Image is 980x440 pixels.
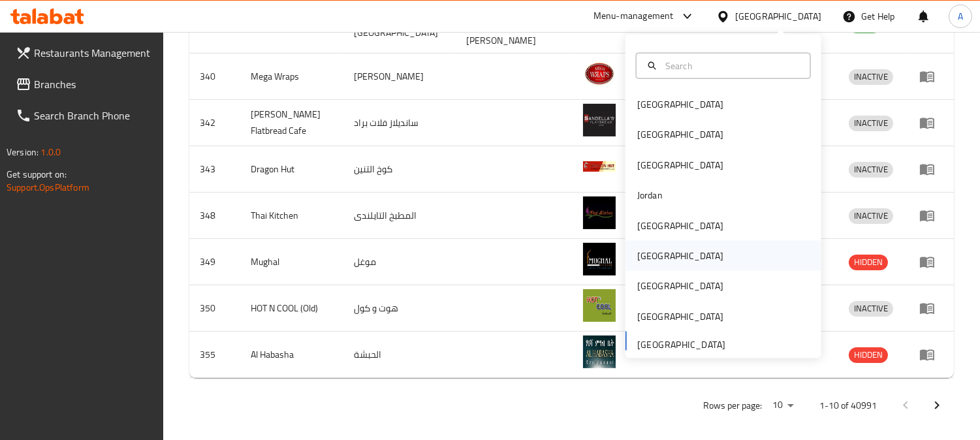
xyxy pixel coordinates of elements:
[40,144,61,161] span: 1.0.0
[34,76,153,92] span: Branches
[849,208,893,223] span: INACTIVE
[7,179,89,196] a: Support.OpsPlatform
[637,309,723,324] div: [GEOGRAPHIC_DATA]
[849,255,888,270] span: HIDDEN
[919,115,943,131] div: Menu
[849,69,893,84] span: INACTIVE
[7,166,67,183] span: Get support on:
[583,336,616,368] img: Al Habasha
[849,301,893,317] div: INACTIVE
[189,193,240,239] td: 348
[344,146,456,193] td: كوخ التنين
[919,254,943,270] div: Menu
[189,332,240,378] td: 355
[189,285,240,332] td: 350
[849,162,893,177] span: INACTIVE
[849,116,893,131] div: INACTIVE
[919,161,943,177] div: Menu
[240,332,343,378] td: Al Habasha
[344,285,456,332] td: هوت و كول
[344,100,456,146] td: سانديلاز فلات براد
[240,146,343,193] td: Dragon Hut
[583,150,616,183] img: Dragon Hut
[849,347,888,363] div: HIDDEN
[637,218,723,232] div: [GEOGRAPHIC_DATA]
[637,249,723,263] div: [GEOGRAPHIC_DATA]
[637,188,663,202] div: Jordan
[660,58,802,72] input: Search
[637,127,723,142] div: [GEOGRAPHIC_DATA]
[583,243,616,275] img: Mughal
[735,9,821,24] div: [GEOGRAPHIC_DATA]
[849,116,893,131] span: INACTIVE
[849,162,893,178] div: INACTIVE
[637,157,723,172] div: [GEOGRAPHIC_DATA]
[583,196,616,229] img: Thai Kitchen
[34,45,153,61] span: Restaurants Management
[189,239,240,285] td: 349
[344,239,456,285] td: موغل
[189,54,240,100] td: 340
[849,347,888,362] span: HIDDEN
[5,100,164,131] a: Search Branch Phone
[849,208,893,224] div: INACTIVE
[240,54,343,100] td: Mega Wraps
[919,208,943,223] div: Menu
[849,69,893,85] div: INACTIVE
[240,100,343,146] td: [PERSON_NAME] Flatbread Cafe
[240,193,343,239] td: Thai Kitchen
[703,398,762,414] p: Rows per page:
[583,289,616,322] img: HOT N COOL (Old)
[921,390,953,421] button: Next page
[583,104,616,136] img: Sandella's Flatbread Cafe
[919,300,943,316] div: Menu
[637,279,723,293] div: [GEOGRAPHIC_DATA]
[919,347,943,362] div: Menu
[583,57,616,90] img: Mega Wraps
[919,69,943,84] div: Menu
[344,332,456,378] td: الحبشة
[189,146,240,193] td: 343
[344,54,456,100] td: [PERSON_NAME]
[34,108,153,123] span: Search Branch Phone
[189,100,240,146] td: 342
[593,8,674,24] div: Menu-management
[958,9,963,24] span: A
[637,97,723,112] div: [GEOGRAPHIC_DATA]
[819,398,877,414] p: 1-10 of 40991
[5,69,164,100] a: Branches
[5,37,164,69] a: Restaurants Management
[344,193,456,239] td: المطبخ التايلندى
[849,301,893,316] span: INACTIVE
[849,255,888,270] div: HIDDEN
[240,239,343,285] td: Mughal
[767,396,798,415] div: Rows per page:
[240,285,343,332] td: HOT N COOL (Old)
[7,144,39,161] span: Version:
